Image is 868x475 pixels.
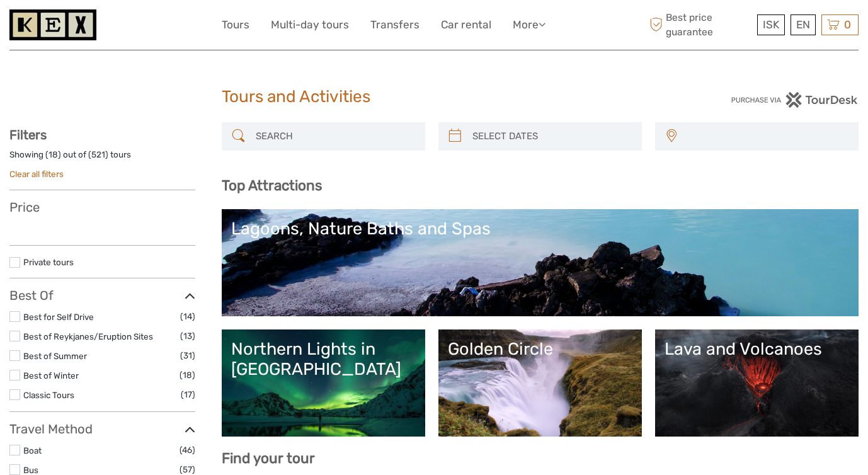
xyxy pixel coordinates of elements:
[448,339,632,359] div: Golden Circle
[9,288,195,303] h3: Best Of
[180,368,195,382] span: (18)
[180,443,195,457] span: (46)
[251,125,419,147] input: SEARCH
[9,9,96,40] img: 1261-44dab5bb-39f8-40da-b0c2-4d9fce00897c_logo_small.jpg
[23,465,38,475] a: Bus
[763,18,779,31] span: ISK
[231,219,849,239] div: Lagoons, Nature Baths and Spas
[23,351,87,361] a: Best of Summer
[49,149,58,161] label: 18
[231,219,849,307] a: Lagoons, Nature Baths and Spas
[180,348,195,363] span: (31)
[23,445,42,455] a: Boat
[180,309,195,324] span: (14)
[791,14,816,35] div: EN
[9,149,195,168] div: Showing ( ) out of ( ) tours
[91,149,105,161] label: 521
[842,18,853,31] span: 0
[222,450,315,467] b: Find your tour
[513,16,545,34] a: More
[23,312,94,322] a: Best for Self Drive
[9,421,195,437] h3: Travel Method
[370,16,420,34] a: Transfers
[467,125,636,147] input: SELECT DATES
[731,92,859,108] img: PurchaseViaTourDesk.png
[231,339,416,427] a: Northern Lights in [GEOGRAPHIC_DATA]
[646,11,754,38] span: Best price guarantee
[231,339,416,380] div: Northern Lights in [GEOGRAPHIC_DATA]
[665,339,849,427] a: Lava and Volcanoes
[9,169,64,179] a: Clear all filters
[23,390,74,400] a: Classic Tours
[222,177,322,194] b: Top Attractions
[665,339,849,359] div: Lava and Volcanoes
[180,329,195,343] span: (13)
[271,16,349,34] a: Multi-day tours
[23,370,79,381] a: Best of Winter
[222,87,646,107] h1: Tours and Activities
[23,257,74,267] a: Private tours
[222,16,249,34] a: Tours
[9,127,47,142] strong: Filters
[181,387,195,402] span: (17)
[448,339,632,427] a: Golden Circle
[9,200,195,215] h3: Price
[441,16,491,34] a: Car rental
[23,331,153,341] a: Best of Reykjanes/Eruption Sites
